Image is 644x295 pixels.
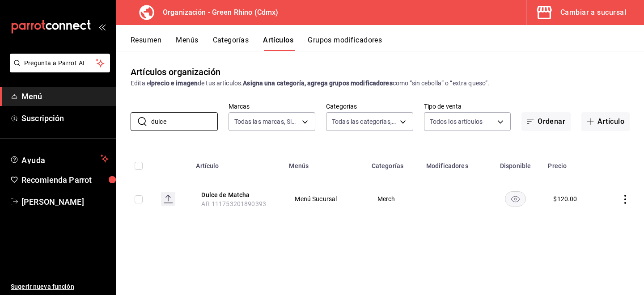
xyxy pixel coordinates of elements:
[21,174,109,186] span: Recomienda Parrot
[553,194,577,203] div: $ 120.00
[488,149,543,177] th: Disponible
[421,149,488,177] th: Modificadores
[581,112,630,131] button: Artículo
[131,65,220,79] div: Artículos organización
[131,36,644,51] div: navigation tabs
[21,90,109,102] span: Menú
[234,117,299,126] span: Todas las marcas, Sin marca
[24,59,96,68] span: Pregunta a Parrot AI
[326,103,413,110] label: Categorías
[21,153,97,164] span: Ayuda
[505,191,526,206] button: availability-product
[542,149,600,177] th: Precio
[201,190,273,199] button: edit-product-location
[6,65,110,74] a: Pregunta a Parrot AI
[229,103,316,110] label: Marcas
[213,36,249,51] button: Categorías
[621,195,630,204] button: actions
[295,196,355,202] span: Menú Sucursal
[308,36,382,51] button: Grupos modificadores
[156,7,278,18] h3: Organización - Green Rhino (Cdmx)
[21,112,109,124] span: Suscripción
[191,149,284,177] th: Artículo
[284,149,366,177] th: Menús
[424,103,511,110] label: Tipo de venta
[131,36,161,51] button: Resumen
[243,80,392,87] strong: Asigna una categoría, agrega grupos modificadores
[131,79,630,88] div: Edita el de tus artículos. como “sin cebolla” o “extra queso”.
[521,112,571,131] button: Ordenar
[11,282,109,291] span: Sugerir nueva función
[151,113,218,131] input: Buscar artículo
[560,6,626,19] div: Cambiar a sucursal
[332,117,397,126] span: Todas las categorías, Sin categoría
[10,54,110,72] button: Pregunta a Parrot AI
[21,196,109,208] span: [PERSON_NAME]
[98,23,106,30] button: open_drawer_menu
[176,36,198,51] button: Menús
[151,80,198,87] strong: precio e imagen
[263,36,293,51] button: Artículos
[201,200,266,207] span: AR-111753201890393
[430,117,483,126] span: Todos los artículos
[366,149,421,177] th: Categorías
[377,196,410,202] span: Merch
